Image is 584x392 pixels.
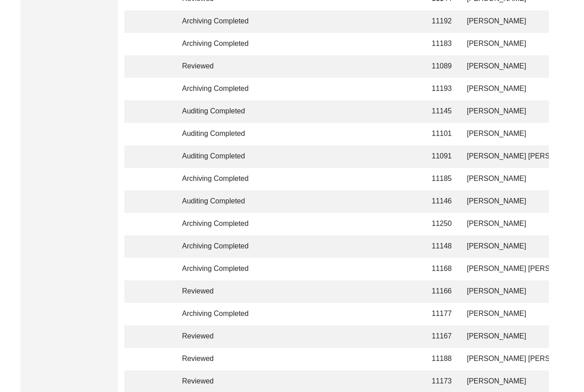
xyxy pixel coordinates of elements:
td: 11193 [426,78,454,100]
td: Archiving Completed [177,168,258,190]
td: [PERSON_NAME] [461,235,552,258]
td: 11146 [426,190,454,213]
td: [PERSON_NAME] [461,123,552,145]
td: Auditing Completed [177,145,258,168]
td: [PERSON_NAME] [PERSON_NAME] [461,145,552,168]
td: 11177 [426,303,454,325]
td: 11168 [426,258,454,280]
td: Reviewed [177,280,258,303]
td: [PERSON_NAME] [461,78,552,100]
td: Archiving Completed [177,10,258,33]
td: Auditing Completed [177,123,258,145]
td: [PERSON_NAME] [461,280,552,303]
td: 11185 [426,168,454,190]
td: Reviewed [177,348,258,370]
td: 11145 [426,100,454,123]
td: 11148 [426,235,454,258]
td: 11250 [426,213,454,235]
td: [PERSON_NAME] [PERSON_NAME] [461,258,552,280]
td: Auditing Completed [177,190,258,213]
td: Archiving Completed [177,213,258,235]
td: 11101 [426,123,454,145]
td: Archiving Completed [177,33,258,55]
td: [PERSON_NAME] [461,213,552,235]
td: Auditing Completed [177,100,258,123]
td: Archiving Completed [177,303,258,325]
td: 11089 [426,55,454,78]
td: [PERSON_NAME] [461,33,552,55]
td: [PERSON_NAME] [461,303,552,325]
td: [PERSON_NAME] [461,168,552,190]
td: [PERSON_NAME] [461,100,552,123]
td: Reviewed [177,55,258,78]
td: Reviewed [177,325,258,348]
td: Archiving Completed [177,235,258,258]
td: Archiving Completed [177,258,258,280]
td: [PERSON_NAME] [461,10,552,33]
td: 11188 [426,348,454,370]
td: 11166 [426,280,454,303]
td: [PERSON_NAME] [PERSON_NAME] [461,348,552,370]
td: [PERSON_NAME] [461,190,552,213]
td: 11091 [426,145,454,168]
td: 11183 [426,33,454,55]
td: Archiving Completed [177,78,258,100]
td: 11167 [426,325,454,348]
td: [PERSON_NAME] [461,55,552,78]
td: 11192 [426,10,454,33]
td: [PERSON_NAME] [461,325,552,348]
